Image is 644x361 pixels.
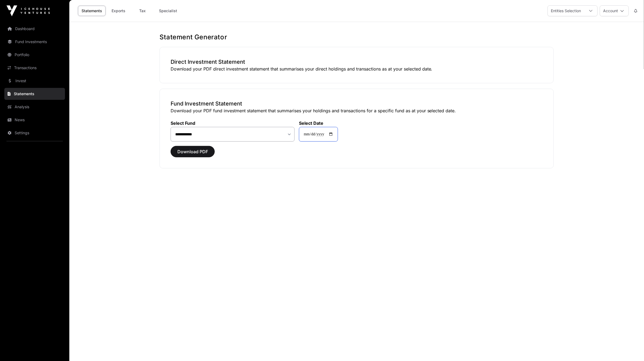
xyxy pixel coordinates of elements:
iframe: Chat Widget [617,335,644,361]
a: Tax [132,6,153,16]
h1: Statement Generator [160,33,554,41]
a: Invest [4,75,65,87]
a: Statements [4,88,65,100]
a: Exports [108,6,129,16]
a: Download PDF [171,151,215,157]
div: Entities Selection [548,6,584,16]
img: Icehouse Ventures Logo [6,5,50,16]
button: Account [600,5,629,16]
h3: Direct Investment Statement [171,58,543,66]
label: Select Date [299,120,338,126]
p: Download your PDF fund investment statement that summarises your holdings and transactions for a ... [171,107,543,114]
a: News [4,114,65,126]
a: Fund Investments [4,36,65,48]
label: Select Fund [171,120,295,126]
h3: Fund Investment Statement [171,100,543,107]
span: Download PDF [177,148,208,155]
a: Analysis [4,101,65,113]
a: Transactions [4,62,65,74]
a: Statements [78,6,106,16]
a: Dashboard [4,23,65,35]
a: Portfolio [4,49,65,61]
button: Download PDF [171,146,215,157]
a: Settings [4,127,65,139]
a: Specialist [155,6,181,16]
p: Download your PDF direct investment statement that summarises your direct holdings and transactio... [171,66,543,72]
